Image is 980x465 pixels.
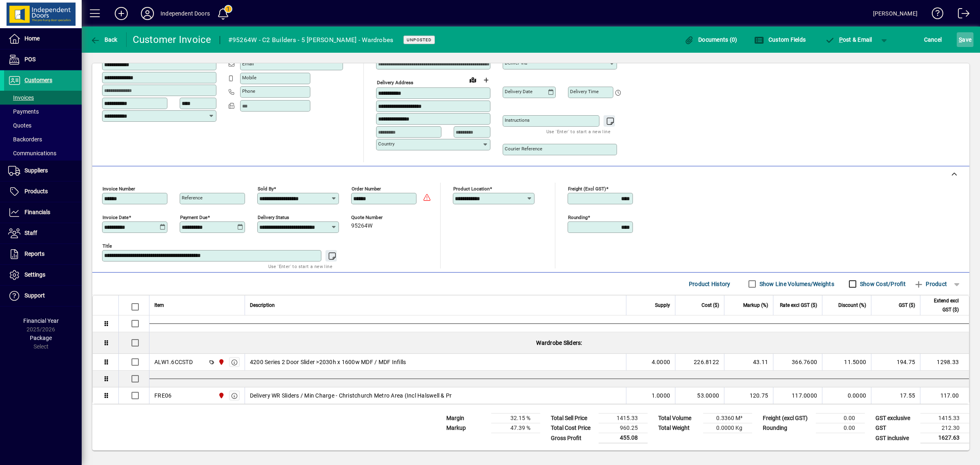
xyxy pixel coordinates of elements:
[655,301,670,310] span: Supply
[154,358,193,366] div: ALW1.6CCSTD
[4,181,82,202] a: Products
[899,301,915,310] span: GST ($)
[242,75,256,80] mat-label: Mobile
[134,6,160,21] button: Profile
[759,414,816,423] td: Freight (excl GST)
[652,358,670,366] span: 4.0000
[922,32,944,47] button: Cancel
[754,36,806,43] span: Custom Fields
[479,74,492,87] button: Choose address
[352,186,381,192] mat-label: Order number
[351,223,372,229] span: 95264W
[88,32,120,47] button: Back
[182,195,203,201] mat-label: Reference
[914,277,947,291] span: Product
[924,33,942,46] span: Cancel
[250,391,452,400] span: Delivery WR Sliders / Min Charge - Christchurch Metro Area (Incl Halswell & Pr
[82,32,127,47] app-page-header-button: Back
[154,391,171,400] div: FRE06
[703,423,752,433] td: 0.0000 Kg
[4,29,82,49] a: Home
[816,414,865,423] td: 0.00
[724,354,773,371] td: 43.11
[8,122,31,129] span: Quotes
[8,108,39,115] span: Payments
[24,167,48,174] span: Suppliers
[675,354,724,371] td: 226.8122
[453,186,490,192] mat-label: Product location
[547,414,599,423] td: Total Sell Price
[686,277,734,291] button: Product History
[957,32,973,47] button: Save
[654,414,703,423] td: Total Volume
[24,271,45,278] span: Settings
[90,36,118,43] span: Back
[871,414,920,423] td: GST exclusive
[822,354,871,371] td: 11.5000
[24,77,52,83] span: Customers
[242,88,255,94] mat-label: Phone
[546,127,610,136] mat-hint: Use 'Enter' to start a new line
[351,215,400,220] span: Quote number
[873,7,918,20] div: [PERSON_NAME]
[24,230,37,236] span: Staff
[920,414,969,423] td: 1415.33
[959,33,971,46] span: ave
[442,423,491,433] td: Markup
[505,89,532,94] mat-label: Delivery date
[4,146,82,160] a: Communications
[925,296,959,314] span: Extend excl GST ($)
[780,301,817,310] span: Rate excl GST ($)
[654,423,703,433] td: Total Weight
[825,36,872,43] span: ost & Email
[102,243,112,249] mat-label: Title
[258,215,289,220] mat-label: Delivery status
[250,301,275,310] span: Description
[180,215,207,220] mat-label: Payment due
[4,244,82,264] a: Reports
[599,423,648,433] td: 960.25
[4,265,82,285] a: Settings
[4,223,82,244] a: Staff
[108,6,134,21] button: Add
[652,391,670,400] span: 1.0000
[703,414,752,423] td: 0.3360 M³
[505,146,542,152] mat-label: Courier Reference
[689,277,731,291] span: Product History
[24,188,48,194] span: Products
[682,32,739,47] button: Documents (0)
[442,414,491,423] td: Margin
[547,433,599,443] td: Gross Profit
[926,2,944,28] a: Knowledge Base
[8,94,34,101] span: Invoices
[8,136,42,143] span: Backorders
[102,215,129,220] mat-label: Invoice date
[702,301,719,310] span: Cost ($)
[216,391,225,400] span: Christchurch
[959,36,962,43] span: S
[778,358,817,366] div: 366.7600
[154,301,164,310] span: Item
[724,387,773,404] td: 120.75
[378,141,394,147] mat-label: Country
[30,335,52,341] span: Package
[858,280,906,288] label: Show Cost/Profit
[4,202,82,223] a: Financials
[547,423,599,433] td: Total Cost Price
[160,7,210,20] div: Independent Doors
[250,358,406,366] span: 4200 Series 2 Door Slider >2030h x 1600w MDF / MDF Infills
[684,36,737,43] span: Documents (0)
[24,292,45,299] span: Support
[952,2,970,28] a: Logout
[228,34,394,47] div: #95264W - C2 Builders - 5 [PERSON_NAME] - Wardrobes
[920,423,969,433] td: 212.30
[599,433,648,443] td: 455.08
[822,387,871,404] td: 0.0000
[24,250,45,257] span: Reports
[871,423,920,433] td: GST
[568,186,606,192] mat-label: Freight (excl GST)
[466,73,479,86] a: View on map
[871,387,920,404] td: 17.55
[759,423,816,433] td: Rounding
[4,118,82,132] a: Quotes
